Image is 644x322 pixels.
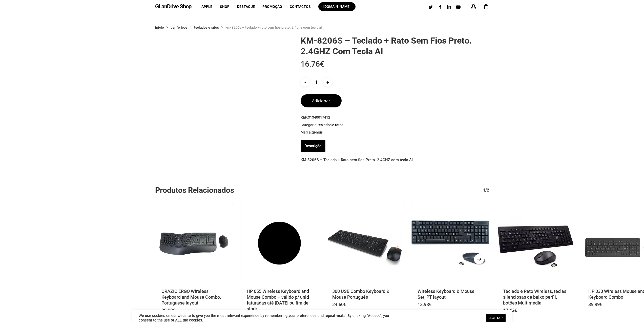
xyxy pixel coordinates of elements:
[290,5,311,8] a: Contactos
[418,288,483,300] a: Wireless Keyboard & Mouse Set, PT layout
[332,301,346,307] bdi: 24.60
[318,5,356,8] a: [DOMAIN_NAME]
[588,301,602,307] bdi: 35.99
[171,25,188,30] a: Periféricos
[497,204,575,282] a: Teclado e Rato Wireless, teclas silenciosas de baixo perfil, botões Multimédia
[310,78,322,87] input: Product quantity
[240,204,318,282] img: Placeholder
[486,314,506,322] a: ACEITAR
[474,254,484,264] button: Next
[237,5,255,8] a: Destaque
[514,307,517,313] span: €
[301,123,489,128] span: Categoria:
[225,25,322,29] span: KM-8206S – Teclado + Rato sem fios Preto. 2.4GHZ com tecla AI
[326,204,404,282] a: 300 USB Combo Keyboard & Mouse Português
[320,60,324,68] span: €
[308,115,330,119] span: 31340017412
[312,130,323,135] a: Genius
[301,130,489,135] span: Marca:
[240,204,318,282] a: HP 655 Wireless Keyboard and Mouse Combo - válido p/ unid faturadas até 31 de outubro ou fim de s...
[262,5,282,8] a: Promoção
[301,78,309,87] input: -
[418,301,431,307] bdi: 12.98
[301,60,324,68] bdi: 16.76
[247,288,312,312] a: HP 655 Wireless Keyboard and Mouse Combo – válido p/ unid faturadas até [DATE] ou fim de stock
[301,115,489,120] span: REF:
[301,94,342,107] button: Adicionar
[429,301,431,307] span: €
[155,204,233,282] img: Placeholder
[323,5,350,9] span: [DOMAIN_NAME]
[201,5,212,8] a: Apple
[600,301,602,307] span: €
[155,25,164,30] a: Início
[503,288,568,306] h2: Teclado e Rato Wireless, teclas silenciosas de baixo perfil, botões Multimédia
[503,307,517,313] bdi: 17.42
[344,301,346,307] span: €
[323,78,332,87] input: +
[155,4,191,9] a: GLanDrive Shop
[161,307,175,313] bdi: 80.00
[478,185,489,195] div: 1/2
[220,5,230,8] a: Shop
[301,156,489,164] p: KM-8206S – Teclado + Rato sem fios Preto. 2.4GHZ com tecla AI
[332,288,398,300] a: 300 USB Combo Keyboard & Mouse Português
[411,204,489,282] a: Wireless Keyboard & Mouse Set, PT layout
[161,288,227,306] a: ORAZIO ERGO Wireless Keyboard and Mouse Combo, Portuguese layout
[304,140,322,152] a: Descrição
[411,204,489,282] img: Placeholder
[194,25,219,30] a: Teclados e Ratos
[155,185,493,195] h2: Produtos Relacionados
[301,35,489,56] h1: KM-8206S – Teclado + Rato sem fios Preto. 2.4GHZ com tecla AI
[497,204,575,282] img: Placeholder
[155,204,233,282] a: ORAZIO ERGO Wireless Keyboard and Mouse Combo, Portuguese layout
[326,204,404,282] img: Placeholder
[318,123,343,127] a: Teclados e Ratos
[173,307,175,313] span: €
